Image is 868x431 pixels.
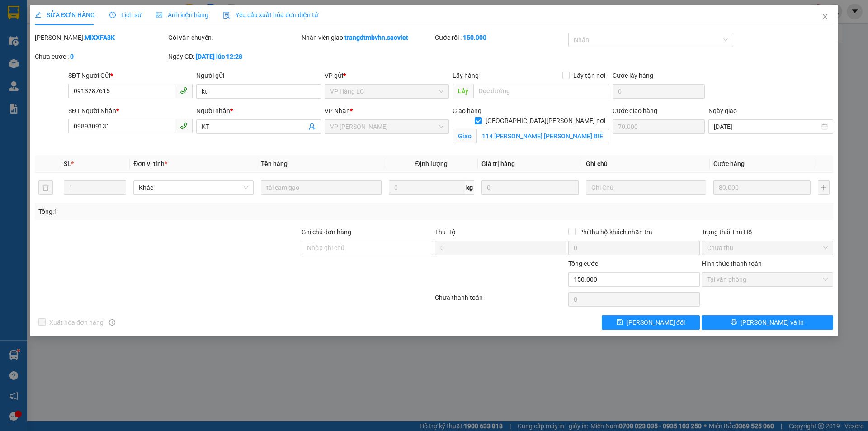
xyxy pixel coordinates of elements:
label: Ghi chú đơn hàng [302,228,351,236]
span: picture [156,12,162,18]
input: Cước giao hàng [613,119,705,134]
span: phone [180,87,187,94]
th: Ghi chú [582,155,710,173]
span: Ảnh kiện hàng [156,11,208,19]
input: Ghi Chú [586,180,706,195]
span: [PERSON_NAME] đổi [627,317,685,327]
button: save[PERSON_NAME] đổi [602,315,700,330]
span: Xuất hóa đơn hàng [46,317,107,327]
input: 0 [481,180,579,195]
div: Chưa thanh toán [434,293,567,308]
span: edit [35,12,41,18]
input: Dọc đường [473,84,609,98]
span: Thu Hộ [435,228,456,236]
label: Cước giao hàng [613,107,657,114]
span: Giao [453,129,476,143]
input: Ngày giao [714,122,819,132]
b: 0 [70,53,74,60]
div: Người nhận [196,106,321,116]
span: Lịch sử [109,11,142,19]
div: SĐT Người Gửi [68,71,193,81]
span: Tên hàng [261,160,288,167]
b: 150.000 [463,34,486,41]
span: Tại văn phòng [707,273,828,286]
span: Chưa thu [707,241,828,255]
input: Cước lấy hàng [613,84,705,99]
button: printer[PERSON_NAME] và In [702,315,833,330]
div: Cước rồi : [435,33,566,43]
div: [PERSON_NAME]: [35,33,166,43]
div: Người gửi [196,71,321,81]
button: delete [38,180,53,195]
span: VP Gia Lâm [330,120,443,133]
label: Hình thức thanh toán [702,260,762,267]
input: VD: Bàn, Ghế [261,180,381,195]
div: VP gửi [325,71,449,81]
div: Nhân viên giao: [302,33,433,43]
span: VP Nhận [325,107,350,114]
span: user-add [308,123,316,130]
span: kg [465,180,474,195]
span: info-circle [109,319,115,326]
span: Giá trị hàng [481,160,515,167]
div: Chưa cước : [35,52,166,62]
span: [GEOGRAPHIC_DATA][PERSON_NAME] nơi [482,116,609,126]
span: Phí thu hộ khách nhận trả [576,227,656,237]
span: SỬA ĐƠN HÀNG [35,11,95,19]
b: [DATE] lúc 12:28 [196,53,242,60]
div: Trạng thái Thu Hộ [702,227,833,237]
span: printer [731,319,737,326]
span: Lấy tận nơi [570,71,609,81]
span: SL [64,160,71,167]
span: close [821,13,829,20]
span: Tổng cước [568,260,598,267]
span: Đơn vị tính [133,160,167,167]
label: Cước lấy hàng [613,72,653,79]
span: Định lượng [415,160,448,167]
b: MIXXFA8K [85,34,115,41]
span: Lấy [453,84,473,98]
span: phone [180,122,187,129]
b: trangdtmbvhn.saoviet [344,34,408,41]
input: Giao tận nơi [476,129,609,143]
span: [PERSON_NAME] và In [741,317,804,327]
label: Ngày giao [708,107,737,114]
img: icon [223,12,230,19]
span: Yêu cầu xuất hóa đơn điện tử [223,11,318,19]
span: Cước hàng [713,160,745,167]
div: SĐT Người Nhận [68,106,193,116]
span: VP Hàng LC [330,85,443,98]
div: Tổng: 1 [38,207,335,217]
div: Ngày GD: [168,52,300,62]
button: Close [812,5,838,30]
button: plus [818,180,830,195]
span: clock-circle [109,12,116,18]
span: Giao hàng [453,107,481,114]
span: Khác [139,181,248,194]
input: Ghi chú đơn hàng [302,241,433,255]
div: Gói vận chuyển: [168,33,300,43]
span: Lấy hàng [453,72,479,79]
span: save [617,319,623,326]
input: 0 [713,180,811,195]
